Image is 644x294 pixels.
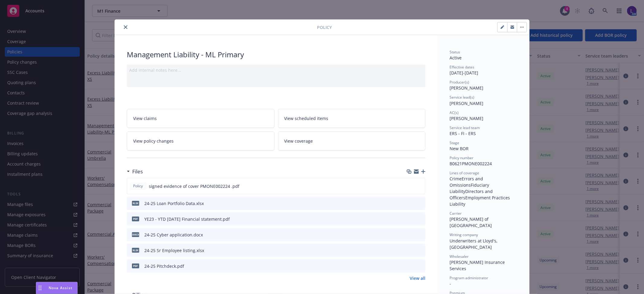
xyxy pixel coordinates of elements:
span: Stage [450,140,459,145]
h3: Files [132,168,143,175]
button: download file [408,232,413,238]
span: Fiduciary Liability [450,182,490,194]
span: Underwriters at Lloyd's, [GEOGRAPHIC_DATA] [450,238,499,250]
span: View policy changes [133,138,174,144]
button: preview file [418,216,423,222]
span: Effective dates [450,65,474,70]
div: [DATE] - [DATE] [450,65,517,76]
span: Wholesaler [450,254,469,259]
div: Management Liability - ML Primary [127,49,425,60]
button: download file [408,247,413,254]
button: Nova Assist [36,282,78,294]
button: preview file [418,263,423,269]
div: 24-25 Pitchdeck.pdf [144,263,184,269]
div: Drag to move [36,282,44,294]
span: pdf [132,217,139,221]
span: Producer(s) [450,80,469,85]
div: 24-25 Sr Employee listing.xlsx [144,247,204,254]
span: Errors and Omissions [450,176,484,188]
button: download file [408,263,413,269]
span: Active [450,55,462,61]
button: preview file [418,232,423,238]
span: Nova Assist [49,285,72,290]
span: Policy [132,183,144,189]
button: close [122,24,129,31]
span: View claims [133,115,157,122]
span: Status [450,49,460,55]
div: Add internal notes here... [129,67,423,73]
span: Directors and Officers [450,188,494,201]
span: [PERSON_NAME] of [GEOGRAPHIC_DATA] [450,216,492,228]
button: preview file [418,200,423,207]
a: View coverage [278,131,426,150]
button: preview file [418,247,423,254]
div: Files [127,168,143,175]
span: signed evidence of cover PMONE002224 .pdf [149,183,239,189]
button: download file [408,216,413,222]
span: Carrier [450,211,462,216]
span: Employment Practices Liability [450,195,511,207]
span: B0621PMONE002224 [450,161,492,166]
div: YE23 - YTD [DATE] Financial statement.pdf [144,216,230,222]
span: [PERSON_NAME] [450,85,483,91]
span: Lines of coverage [450,170,479,175]
a: View all [410,275,425,281]
span: Policy [317,24,332,30]
span: New BOR [450,146,469,151]
div: 24-25 Cyber application.docx [144,232,203,238]
span: AC(s) [450,110,459,115]
span: Program administrator [450,275,488,280]
span: View coverage [284,138,313,144]
span: Service lead team [450,125,480,130]
a: View scheduled items [278,109,426,128]
span: Crime [450,176,462,182]
span: View scheduled items [284,115,328,122]
span: [PERSON_NAME] [450,100,483,106]
button: preview file [417,183,423,189]
button: download file [408,200,413,207]
span: [PERSON_NAME] Insurance Services [450,259,506,271]
span: Service lead(s) [450,95,474,100]
span: - [450,281,451,286]
span: Writing company [450,232,478,237]
span: ERS - FI - ERS [450,131,476,136]
span: Policy number [450,155,473,160]
button: download file [408,183,412,189]
span: [PERSON_NAME] [450,115,483,121]
a: View policy changes [127,131,274,150]
span: xlsx [132,248,139,252]
div: 24-25 Loan Portfolio Data.xlsx [144,200,204,207]
a: View claims [127,109,274,128]
span: xlsx [132,201,139,205]
span: docx [132,232,139,237]
span: pdf [132,264,139,268]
